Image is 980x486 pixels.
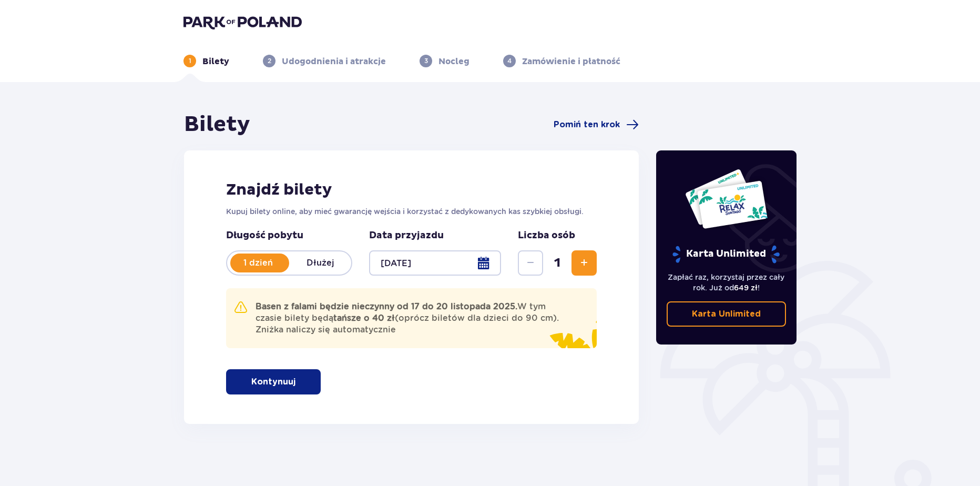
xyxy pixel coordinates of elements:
p: 3 [424,56,428,66]
h2: Znajdź bilety [226,180,597,200]
h1: Bilety [184,112,250,138]
p: Karta Unlimited [671,245,781,264]
span: Pomiń ten krok [554,119,620,130]
p: Kontynuuj [251,376,295,388]
p: Zapłać raz, korzystaj przez cały rok. Już od ! [667,272,787,293]
button: Kontynuuj [226,369,321,394]
a: Karta Unlimited [667,301,787,327]
strong: tańsze o 40 zł [333,313,395,323]
p: Długość pobytu [226,229,352,242]
div: 2Udogodnienia i atrakcje [263,55,386,67]
button: Zwiększ [571,250,597,276]
img: Dwie karty całoroczne do Suntago z napisem 'UNLIMITED RELAX', na białym tle z tropikalnymi liśćmi... [685,168,768,229]
img: Park of Poland logo [183,15,302,29]
button: Zmniejsz [518,250,543,276]
p: Karta Unlimited [692,308,761,320]
p: Liczba osób [518,229,575,242]
div: 4Zamówienie i płatność [503,55,620,67]
span: 1 [545,255,569,271]
a: Pomiń ten krok [554,118,639,131]
p: 4 [507,56,512,66]
p: 1 [189,56,191,66]
p: 2 [268,56,271,66]
p: Kupuj bilety online, aby mieć gwarancję wejścia i korzystać z dedykowanych kas szybkiej obsługi. [226,206,597,217]
p: 1 dzień [227,257,289,269]
span: 649 zł [734,283,758,292]
p: Udogodnienia i atrakcje [282,56,386,67]
strong: Basen z falami będzie nieczynny od 17 do 20 listopada 2025. [256,301,517,311]
p: W tym czasie bilety będą (oprócz biletów dla dzieci do 90 cm). Zniżka naliczy się automatycznie [256,301,563,336]
p: Data przyjazdu [369,229,444,242]
p: Zamówienie i płatność [522,56,620,67]
div: 3Nocleg [420,55,469,67]
p: Bilety [202,56,229,67]
p: Dłużej [289,257,351,269]
p: Nocleg [438,56,469,67]
div: 1Bilety [183,55,229,67]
